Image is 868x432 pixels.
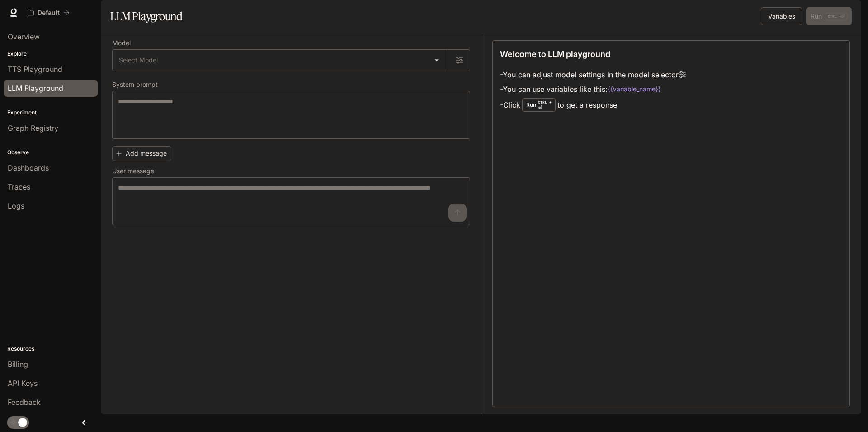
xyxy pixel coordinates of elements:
[112,40,131,46] p: Model
[113,50,448,71] div: Select Model
[24,4,74,22] button: All workspaces
[500,48,610,60] p: Welcome to LLM playground
[112,81,158,88] p: System prompt
[522,98,556,112] div: Run
[761,7,802,25] button: Variables
[538,100,552,105] p: CTRL +
[38,9,60,17] p: Default
[112,146,171,161] button: Add message
[500,82,686,96] li: - You can use variables like this:
[608,85,661,94] code: {{variable_name}}
[119,56,158,65] span: Select Model
[500,67,686,82] li: - You can adjust model settings in the model selector
[110,7,182,25] h1: LLM Playground
[112,168,154,174] p: User message
[538,100,552,110] p: ⏎
[500,96,686,114] li: - Click to get a response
